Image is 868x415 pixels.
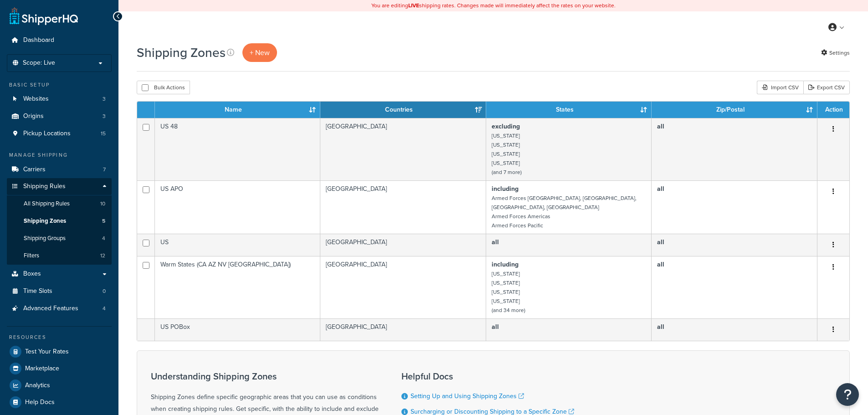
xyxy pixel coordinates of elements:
[7,283,112,300] a: Time Slots 0
[492,288,520,296] small: [US_STATE]
[7,32,112,49] a: Dashboard
[155,102,320,118] th: Name: activate to sort column ascending
[320,256,486,318] td: [GEOGRAPHIC_DATA]
[23,305,78,313] span: Advanced Features
[23,36,54,44] span: Dashboard
[24,235,66,242] span: Shipping Groups
[155,318,320,341] td: US POBox
[25,348,69,356] span: Test Your Rates
[7,333,112,341] div: Resources
[320,102,486,118] th: Countries: activate to sort column ascending
[320,118,486,180] td: [GEOGRAPHIC_DATA]
[7,195,112,212] a: All Shipping Rules 10
[7,108,112,125] a: Origins 3
[103,95,106,103] span: 3
[492,168,522,176] small: (and 7 more)
[7,266,112,282] a: Boxes
[100,252,105,260] span: 12
[492,297,520,305] small: [US_STATE]
[817,102,849,118] th: Action
[25,382,50,389] span: Analytics
[757,81,803,94] div: Import CSV
[7,91,112,108] a: Websites 3
[103,287,106,295] span: 0
[7,213,112,230] a: Shipping Zones 5
[492,279,520,287] small: [US_STATE]
[492,306,525,314] small: (and 34 more)
[492,122,520,131] b: excluding
[821,46,850,59] a: Settings
[102,217,105,225] span: 5
[7,125,112,142] li: Pickup Locations
[657,237,664,247] b: all
[7,343,112,360] a: Test Your Rates
[7,283,112,300] li: Time Slots
[401,371,574,381] h3: Helpful Docs
[155,234,320,256] td: US
[803,81,850,94] a: Export CSV
[657,322,664,332] b: all
[242,43,277,62] a: + New
[23,59,55,67] span: Scope: Live
[657,122,664,131] b: all
[492,322,499,332] b: all
[25,399,55,406] span: Help Docs
[10,7,78,25] a: ShipperHQ Home
[7,377,112,394] a: Analytics
[7,300,112,317] li: Advanced Features
[155,180,320,234] td: US APO
[23,95,49,103] span: Websites
[100,200,105,208] span: 10
[7,394,112,410] a: Help Docs
[7,247,112,264] a: Filters 12
[7,178,112,265] li: Shipping Rules
[23,166,46,174] span: Carriers
[7,125,112,142] a: Pickup Locations 15
[103,113,106,120] span: 3
[411,391,524,401] a: Setting Up and Using Shipping Zones
[486,102,652,118] th: States: activate to sort column ascending
[7,230,112,247] li: Shipping Groups
[23,287,52,295] span: Time Slots
[7,247,112,264] li: Filters
[492,237,499,247] b: all
[408,1,419,10] b: LIVE
[24,252,39,260] span: Filters
[320,318,486,341] td: [GEOGRAPHIC_DATA]
[23,113,44,120] span: Origins
[836,383,859,406] button: Open Resource Center
[155,256,320,318] td: Warm States (CA AZ NV [GEOGRAPHIC_DATA])
[25,365,59,373] span: Marketplace
[492,184,519,194] b: including
[320,234,486,256] td: [GEOGRAPHIC_DATA]
[7,213,112,230] li: Shipping Zones
[492,221,543,230] small: Armed Forces Pacific
[7,151,112,159] div: Manage Shipping
[103,166,106,174] span: 7
[492,141,520,149] small: [US_STATE]
[7,91,112,108] li: Websites
[250,47,270,58] span: + New
[102,235,105,242] span: 4
[492,194,637,211] small: Armed Forces [GEOGRAPHIC_DATA], [GEOGRAPHIC_DATA], [GEOGRAPHIC_DATA], [GEOGRAPHIC_DATA]
[7,161,112,178] li: Carriers
[492,150,520,158] small: [US_STATE]
[657,184,664,194] b: all
[492,132,520,140] small: [US_STATE]
[103,305,106,313] span: 4
[652,102,817,118] th: Zip/Postal: activate to sort column ascending
[492,260,519,269] b: including
[7,360,112,377] a: Marketplace
[492,212,550,220] small: Armed Forces Americas
[657,260,664,269] b: all
[155,118,320,180] td: US 48
[320,180,486,234] td: [GEOGRAPHIC_DATA]
[23,270,41,278] span: Boxes
[492,159,520,167] small: [US_STATE]
[151,371,379,381] h3: Understanding Shipping Zones
[23,183,66,190] span: Shipping Rules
